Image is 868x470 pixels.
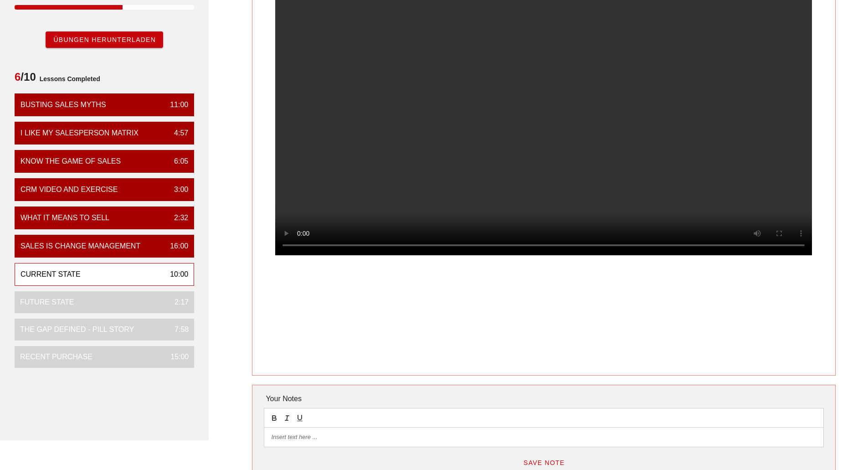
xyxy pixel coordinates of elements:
div: CRM VIDEO and EXERCISE [21,184,118,195]
div: The Gap Defined - Pill Story [20,324,134,335]
div: I Like My Salesperson Matrix [21,128,139,139]
div: Future State [20,297,74,308]
span: /10 [15,70,36,88]
div: Know the Game of Sales [21,156,121,167]
div: 7:58 [167,324,189,335]
div: What it means to sell [21,212,109,223]
div: Busting Sales Myths [21,99,106,110]
div: 15:00 [163,351,189,362]
div: Current State [21,269,81,280]
div: Recent Purchase [20,351,92,362]
span: 6 [15,71,21,83]
div: 2:32 [167,212,188,223]
div: 4:57 [167,128,188,139]
div: 10:00 [163,269,188,280]
div: 2:17 [167,297,189,308]
span: Übungen herunterladen [53,36,156,43]
div: 16:00 [163,241,188,252]
div: 3:00 [167,184,188,195]
a: Übungen herunterladen [46,31,163,48]
span: Save Note [523,459,565,466]
div: Your Notes [264,390,823,408]
div: 11:00 [163,99,188,110]
span: Lessons Completed [36,70,100,88]
div: Sales is Change Management [21,241,140,252]
div: 6:05 [167,156,188,167]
